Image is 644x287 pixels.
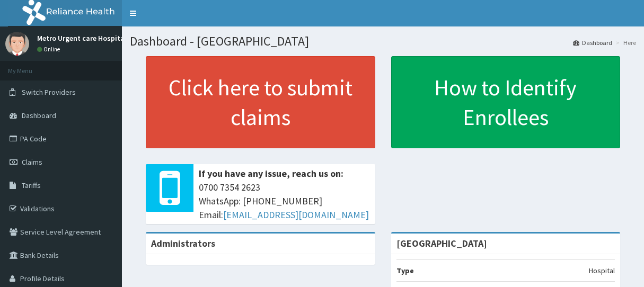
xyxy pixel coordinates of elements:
span: Dashboard [22,111,56,120]
h1: Dashboard - [GEOGRAPHIC_DATA] [130,34,636,48]
b: If you have any issue, reach us on: [199,167,343,180]
span: Tariffs [22,181,41,190]
a: Click here to submit claims [146,56,375,148]
p: Metro Urgent care Hospital [37,34,127,42]
span: 0700 7354 2623 WhatsApp: [PHONE_NUMBER] Email: [199,181,370,221]
span: Switch Providers [22,87,76,97]
a: How to Identify Enrollees [391,56,621,148]
b: Administrators [151,237,215,249]
a: Dashboard [573,38,612,47]
a: [EMAIL_ADDRESS][DOMAIN_NAME] [223,209,369,221]
span: Claims [22,157,42,167]
b: Type [396,266,414,275]
a: Online [37,46,63,53]
p: Hospital [589,265,615,276]
li: Here [613,38,636,47]
strong: [GEOGRAPHIC_DATA] [396,237,487,249]
img: User Image [5,32,29,56]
